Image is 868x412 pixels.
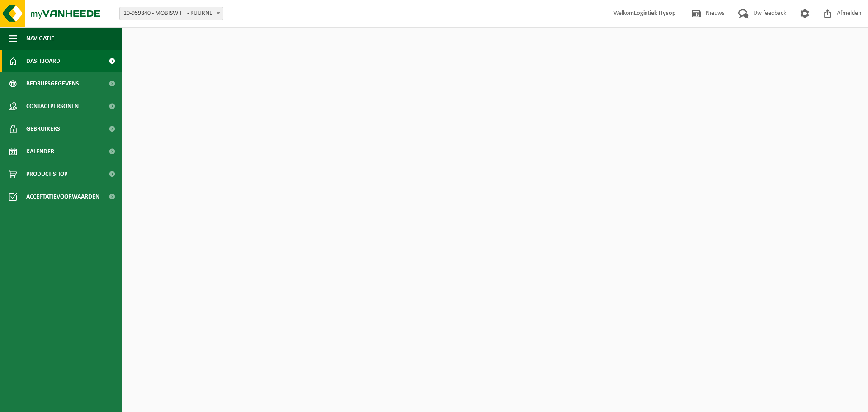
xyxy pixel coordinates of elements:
[26,95,79,118] span: Contactpersonen
[120,7,223,20] span: 10-959840 - MOBISWIFT - KUURNE
[26,118,60,140] span: Gebruikers
[634,10,676,17] strong: Logistiek Hysop
[26,163,67,185] span: Product Shop
[119,7,223,20] span: 10-959840 - MOBISWIFT - KUURNE
[26,27,54,50] span: Navigatie
[26,50,60,72] span: Dashboard
[26,72,79,95] span: Bedrijfsgegevens
[26,185,99,208] span: Acceptatievoorwaarden
[26,140,54,163] span: Kalender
